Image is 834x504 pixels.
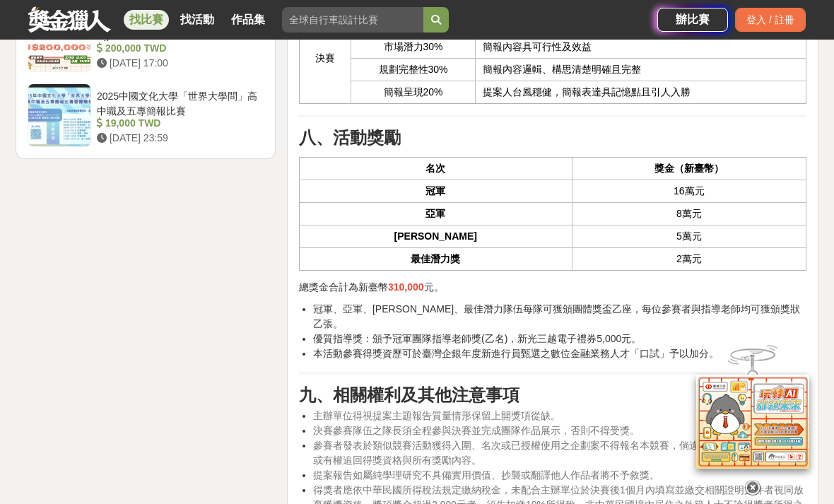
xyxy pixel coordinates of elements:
[299,248,572,271] th: 最佳潛力獎
[97,116,258,131] div: 19,000 TWD
[572,158,806,180] th: 獎金（新臺幣）
[657,8,728,32] a: 辦比賽
[299,13,351,103] td: 決賽
[28,8,264,72] a: [DATE]農業開放資料黑客松 | AgriData Hackathon 200,000 TWD [DATE] 17:00
[124,10,169,30] a: 找比賽
[351,81,476,103] td: 簡報呈現20%
[351,58,476,81] td: 規劃完整性30%
[313,332,806,346] li: 優質指導獎：頒予冠軍團隊指導老師獎(乙名)，新光三越電子禮券5,000元。
[299,203,572,225] th: 亞軍
[735,8,806,32] div: 登入 / 註冊
[282,7,423,33] input: 全球自行車設計比賽
[572,225,806,248] td: 5萬元
[97,131,258,146] div: [DATE] 23:59
[388,281,424,293] strong: 310,000
[696,365,809,459] img: d2146d9a-e6f6-4337-9592-8cefde37ba6b.png
[97,41,258,56] div: 200,000 TWD
[299,225,572,248] th: [PERSON_NAME]
[97,89,258,116] div: 2025中國文化大學「世界大學問」高中職及五專簡報比賽
[572,180,806,203] td: 16萬元
[351,35,476,58] td: 市場潛力30%
[313,469,659,481] span: 提案報告如屬純學理研究不具備實用價值、抄襲或翻譯他人作品者將不予敘獎。
[313,410,560,421] span: 主辦單位得視提案主題報告質量情形保留上開獎項從缺。
[476,35,806,58] td: 簡報內容具可行性及效益
[299,158,572,180] th: 名次
[572,248,806,271] td: 2萬元
[572,203,806,225] td: 8萬元
[299,385,519,404] strong: 九、相關權利及其他注意事項
[225,10,271,30] a: 作品集
[175,10,220,30] a: 找活動
[299,128,401,147] strong: 八、活動獎勵
[476,58,806,81] td: 簡報內容邏輯、構思清楚明確且完整
[313,440,798,466] span: 參賽者發表於類似競賽活動獲得入圍、名次或已授權使用之企劃案不得報名本競賽，倘違反者主辦單位不予敘獎或有權追回得獎資格與所有獎勵內容。
[299,180,572,203] th: 冠軍
[313,346,806,361] li: 本活動參賽得獎資歷可於臺灣企銀年度新進行員甄選之數位金融業務人才「口試」予以加分。
[313,302,806,332] li: 冠軍、亞軍、[PERSON_NAME]、最佳潛力隊伍每隊可獲頒團體獎盃乙座，每位參賽者與指導老師均可獲頒獎狀乙張。
[28,83,264,147] a: 2025中國文化大學「世界大學問」高中職及五專簡報比賽 19,000 TWD [DATE] 23:59
[313,425,640,436] span: 決賽參賽隊伍之隊長須全程參與決賽並完成團隊作品展示，否則不得受獎。
[97,56,258,71] div: [DATE] 17:00
[299,280,806,295] p: 總獎金合計為新臺幣 元。
[476,81,806,103] td: 提案人台風穩健，簡報表達具記憶點且引人入勝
